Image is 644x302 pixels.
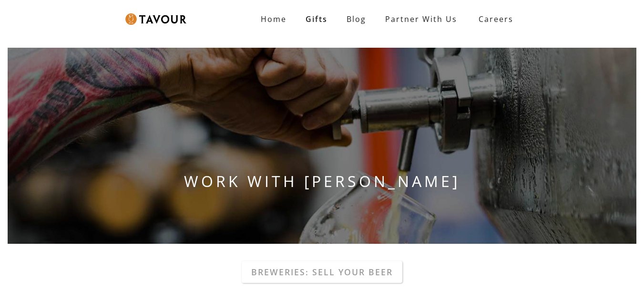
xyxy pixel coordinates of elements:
a: Blog [337,10,376,29]
a: Careers [467,6,521,32]
strong: Home [261,14,286,24]
h1: WORK WITH [PERSON_NAME] [8,170,636,193]
a: Partner With Us [376,10,467,29]
a: Home [251,10,296,29]
a: Gifts [296,10,337,29]
strong: Careers [479,10,513,29]
a: Breweries: Sell your beer [242,261,402,283]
